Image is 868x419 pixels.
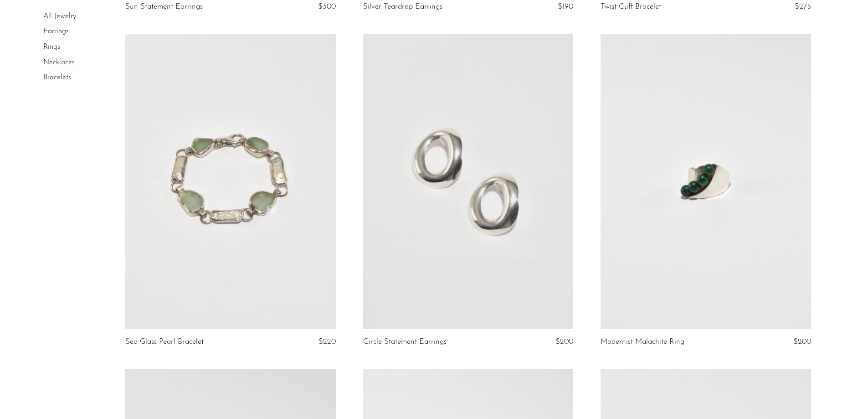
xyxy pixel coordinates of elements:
a: Necklaces [43,59,75,66]
span: $275 [795,3,811,10]
a: Twist Cuff Bracelet [601,3,661,11]
span: $300 [318,3,336,10]
a: Circle Statement Earrings [363,338,447,346]
span: $190 [558,3,573,10]
span: $220 [318,338,336,346]
a: Sea Glass Pearl Bracelet [125,338,204,346]
span: $200 [793,338,811,346]
a: Silver Teardrop Earrings [363,3,442,11]
a: Modernist Malachite Ring [601,338,684,346]
a: Sun Statement Earrings [125,3,203,11]
a: Rings [43,43,60,51]
span: $200 [555,338,573,346]
a: All Jewelry [43,13,76,20]
a: Earrings [43,28,69,36]
a: Bracelets [43,74,71,81]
